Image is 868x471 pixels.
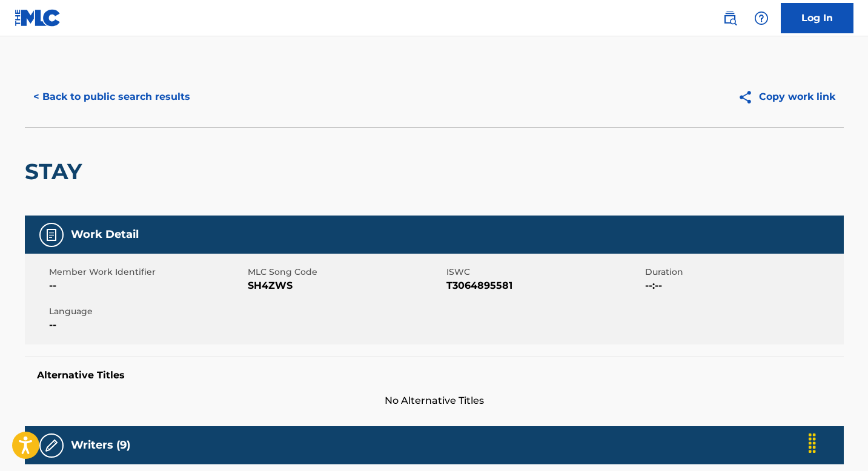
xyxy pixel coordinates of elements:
[49,305,245,318] span: Language
[25,158,88,185] h2: STAY
[645,278,841,293] span: --:--
[754,11,769,25] img: help
[248,278,443,293] span: SH4ZWS
[71,228,139,242] h5: Work Detail
[749,6,774,30] div: Help
[44,438,59,453] img: Writers
[44,228,59,242] img: Work Detail
[248,266,443,278] span: MLC Song Code
[49,266,245,278] span: Member Work Identifier
[446,278,642,293] span: T3064895581
[807,413,868,471] iframe: Chat Widget
[446,266,642,278] span: ISWC
[25,82,199,112] button: < Back to public search results
[25,394,844,408] span: No Alternative Titles
[49,318,245,332] span: --
[645,266,841,278] span: Duration
[803,425,822,461] div: Drag
[49,278,245,293] span: --
[723,11,737,25] img: search
[718,6,742,30] a: Public Search
[729,82,844,112] button: Copy work link
[15,9,61,27] img: MLC Logo
[781,3,853,33] a: Log In
[71,438,130,452] h5: Writers (9)
[738,90,759,105] img: Copy work link
[37,369,832,381] h5: Alternative Titles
